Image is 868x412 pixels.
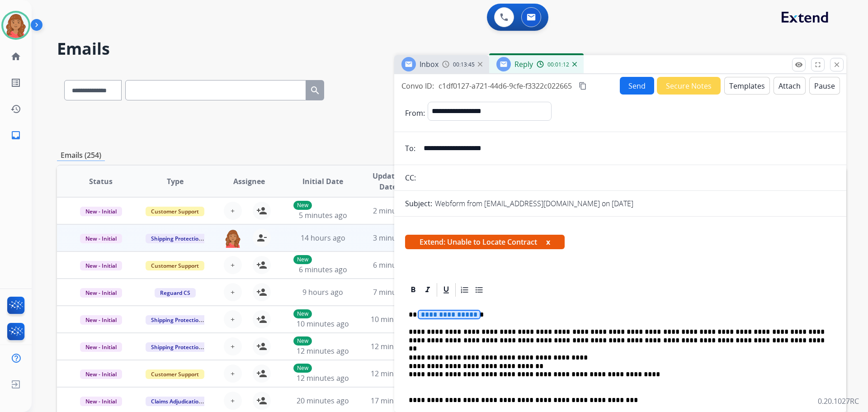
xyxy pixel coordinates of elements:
span: 5 minutes ago [299,210,347,220]
mat-icon: person_add [256,341,267,352]
span: 9 hours ago [302,287,343,297]
p: 0.20.1027RC [818,396,859,407]
mat-icon: person_add [256,314,267,325]
p: New [293,309,312,318]
mat-icon: search [310,85,321,96]
div: Underline [439,283,453,297]
button: Secure Notes [657,77,721,95]
div: Ordered List [458,283,472,297]
img: agent-avatar [224,229,242,248]
p: New [293,336,312,346]
button: + [224,337,242,355]
span: 10 minutes ago [371,314,423,324]
span: 6 minutes ago [299,265,347,275]
mat-icon: list_alt [10,77,21,88]
span: 12 minutes ago [297,373,349,383]
span: + [231,341,235,352]
mat-icon: inbox [10,130,21,141]
button: Send [620,77,654,95]
div: Italic [421,283,434,297]
span: 12 minutes ago [297,346,349,356]
mat-icon: fullscreen [814,61,822,69]
span: 3 minutes ago [373,233,421,243]
span: 6 minutes ago [373,260,421,270]
span: New - Initial [80,369,122,379]
button: Templates [724,77,770,95]
span: 20 minutes ago [297,396,349,406]
p: New [293,255,312,264]
mat-icon: person_add [256,368,267,379]
h2: Emails [57,40,846,58]
button: + [224,202,242,220]
p: Subject: [405,198,432,209]
span: 00:01:12 [547,61,569,68]
mat-icon: history [10,104,21,114]
span: 00:13:45 [453,61,475,68]
mat-icon: person_add [256,395,267,406]
span: 12 minutes ago [371,341,423,351]
mat-icon: remove_red_eye [795,61,803,69]
span: New - Initial [80,315,122,325]
span: Reply [514,59,533,69]
span: 10 minutes ago [297,319,349,329]
span: Shipping Protection [146,315,208,325]
span: c1df0127-a721-44d6-9cfe-f3322c022665 [439,81,572,91]
span: 12 minutes ago [371,369,423,379]
mat-icon: person_add [256,205,267,216]
span: Customer Support [146,261,204,270]
p: Webform from [EMAIL_ADDRESS][DOMAIN_NAME] on [DATE] [435,198,633,209]
p: CC: [405,172,416,183]
span: Extend: Unable to Locate Contract [405,235,565,249]
span: New - Initial [80,288,122,298]
p: New [293,364,312,373]
button: + [224,310,242,328]
span: 2 minutes ago [373,206,421,216]
mat-icon: person_add [256,260,267,270]
span: + [231,395,235,406]
button: + [224,365,242,383]
mat-icon: person_remove [256,232,267,243]
div: Bullet List [472,283,486,297]
button: x [546,237,550,247]
mat-icon: home [10,51,21,62]
span: Type [167,176,184,187]
span: Initial Date [302,176,343,187]
span: 7 minutes ago [373,287,421,297]
button: + [224,256,242,274]
span: New - Initial [80,397,122,406]
p: New [293,201,312,210]
span: + [231,368,235,379]
mat-icon: person_add [256,287,267,298]
span: + [231,287,235,298]
img: avatar [3,13,28,38]
mat-icon: close [833,61,841,69]
span: Customer Support [146,207,204,216]
button: Pause [809,77,840,95]
span: Shipping Protection [146,342,208,352]
span: New - Initial [80,207,122,216]
span: Assignee [233,176,265,187]
span: 14 hours ago [301,233,345,243]
span: New - Initial [80,342,122,352]
p: Emails (254) [57,150,105,161]
span: 17 minutes ago [371,396,423,406]
button: Attach [774,77,806,95]
mat-icon: content_copy [579,82,587,90]
span: + [231,314,235,325]
span: Inbox [420,59,439,69]
p: Convo ID: [401,81,434,91]
span: + [231,260,235,270]
span: Customer Support [146,369,204,379]
span: Reguard CS [155,288,196,298]
span: New - Initial [80,234,122,243]
p: To: [405,143,415,154]
button: + [224,283,242,301]
span: New - Initial [80,261,122,270]
span: + [231,205,235,216]
span: Shipping Protection [146,234,208,243]
span: Updated Date [368,170,409,192]
button: + [224,392,242,410]
p: From: [405,108,425,118]
span: Status [89,176,113,187]
span: Claims Adjudication [146,397,208,406]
